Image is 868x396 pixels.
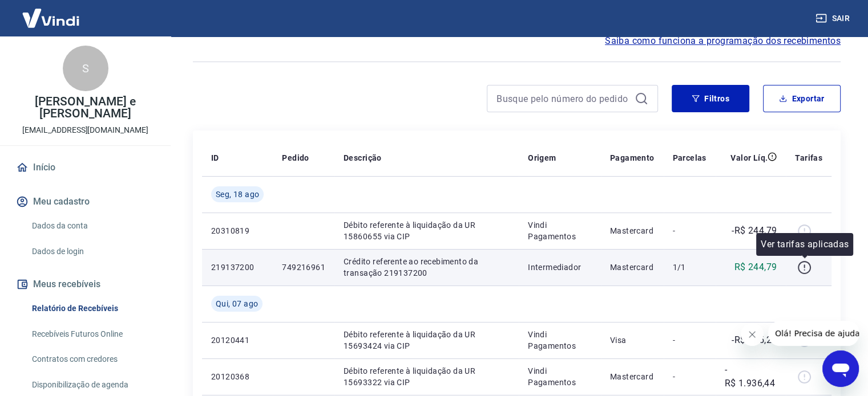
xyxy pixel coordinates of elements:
a: Contratos com credores [27,348,157,371]
p: Débito referente à liquidação da UR 15693424 via CIP [344,329,510,352]
p: Pedido [282,152,309,164]
p: - [673,334,706,346]
a: Início [14,155,157,180]
p: -R$ 1.936,44 [725,363,777,390]
iframe: Mensagem da empresa [768,321,859,346]
p: 20120441 [211,334,264,346]
p: - [673,225,706,236]
p: Débito referente à liquidação da UR 15860655 via CIP [344,219,510,242]
span: Qui, 07 ago [216,298,258,309]
input: Busque pelo número do pedido [496,90,630,107]
p: Tarifas [795,152,822,164]
p: ID [211,152,219,164]
button: Sair [813,8,854,29]
p: Visa [610,334,655,346]
p: Vindi Pagamentos [528,365,592,388]
p: Crédito referente ao recebimento da transação 219137200 [344,256,510,279]
p: [EMAIL_ADDRESS][DOMAIN_NAME] [22,124,148,136]
p: - [673,371,706,382]
p: 219137200 [211,262,264,273]
p: 1/1 [673,262,706,273]
p: Intermediador [528,262,592,273]
p: -R$ 244,79 [732,224,777,238]
p: Descrição [344,152,382,164]
p: [PERSON_NAME] e [PERSON_NAME] [9,96,162,120]
iframe: Fechar mensagem [741,323,764,346]
p: Débito referente à liquidação da UR 15693322 via CIP [344,365,510,388]
a: Dados da conta [27,214,157,238]
a: Saiba como funciona a programação dos recebimentos [605,34,841,48]
a: Recebíveis Futuros Online [27,322,157,346]
p: Origem [528,152,556,164]
p: 20120368 [211,371,264,382]
p: Mastercard [610,371,655,382]
img: Vindi [14,1,88,35]
button: Meu cadastro [14,189,157,214]
p: Mastercard [610,225,655,236]
a: Relatório de Recebíveis [27,297,157,320]
button: Meus recebíveis [14,272,157,297]
p: 749216961 [282,262,325,273]
p: Mastercard [610,262,655,273]
p: Parcelas [673,152,706,164]
button: Filtros [672,85,749,112]
a: Dados de login [27,240,157,263]
span: Olá! Precisa de ajuda? [7,8,96,17]
p: Ver tarifas aplicadas [761,238,849,251]
span: Seg, 18 ago [216,189,259,200]
p: Vindi Pagamentos [528,219,592,242]
iframe: Botão para abrir a janela de mensagens [822,350,859,387]
p: R$ 244,79 [734,260,777,274]
button: Exportar [763,85,841,112]
p: Vindi Pagamentos [528,329,592,352]
div: S [63,46,108,91]
p: Pagamento [610,152,655,164]
p: Valor Líq. [730,152,768,164]
p: 20310819 [211,225,264,236]
p: -R$ 925,20 [732,333,777,347]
